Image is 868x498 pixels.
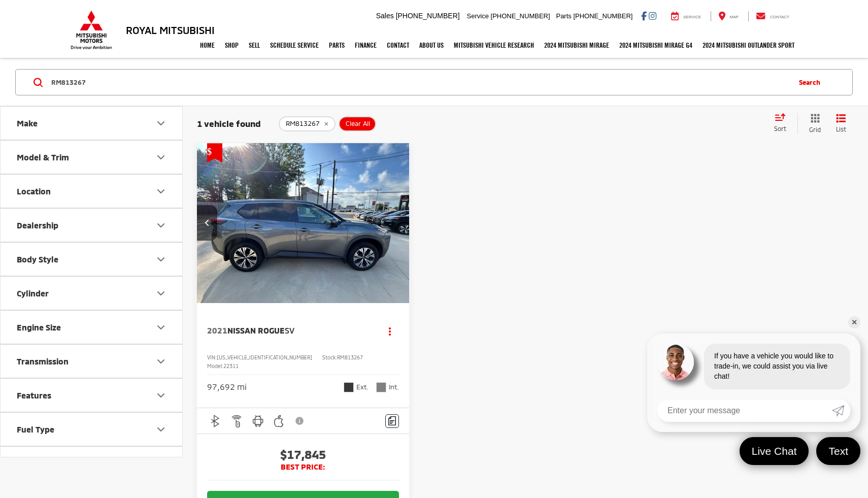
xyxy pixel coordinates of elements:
[1,345,183,378] button: TransmissionTransmission
[346,120,370,128] span: Clear All
[227,325,285,335] span: Nissan Rogue
[1,175,183,208] button: LocationLocation
[207,381,247,393] div: 97,692 mi
[382,32,414,58] a: Contact
[50,70,789,94] input: Search by Make, Model, or Keyword
[414,32,449,58] a: About Us
[155,117,167,129] div: Make
[220,32,244,58] a: Shop
[1,413,183,446] button: Fuel TypeFuel Type
[683,15,701,19] span: Service
[389,327,391,335] span: dropdown dots
[265,32,324,58] a: Schedule Service: Opens in a new tab
[344,382,354,392] span: Gun Metallic
[769,113,797,134] button: Select sort value
[17,356,69,366] div: Transmission
[286,120,320,128] span: RM813267
[285,325,294,335] span: SV
[396,12,460,20] span: [PHONE_NUMBER]
[1,107,183,140] button: MakeMake
[197,118,261,128] span: 1 vehicle found
[573,12,632,20] span: [PHONE_NUMBER]
[697,32,799,58] a: 2024 Mitsubishi Outlander SPORT
[155,253,167,265] div: Body Style
[657,344,694,380] img: Agent profile photo
[836,125,846,134] span: List
[385,414,399,428] button: Comments
[828,113,854,134] button: List View
[491,12,550,20] span: [PHONE_NUMBER]
[155,389,167,402] div: Features
[389,382,399,392] span: Int.
[614,32,697,58] a: 2024 Mitsubishi Mirage G4
[207,462,399,472] span: BEST PRICE:
[244,32,265,58] a: Sell
[69,10,114,50] img: Mitsubishi
[356,382,369,392] span: Ext.
[17,322,61,332] div: Engine Size
[774,125,786,132] span: Sort
[711,11,746,21] a: Map
[823,444,853,458] span: Text
[770,15,789,19] span: Contact
[17,118,38,128] div: Make
[155,287,167,300] div: Cylinder
[207,325,371,336] a: 2021Nissan RogueSV
[350,32,382,58] a: Finance
[230,415,243,427] img: Remote Start
[657,400,832,422] input: Enter your message
[223,363,239,369] span: 22311
[209,415,222,427] img: Bluetooth®
[649,12,656,20] a: Instagram: Click to visit our Instagram page
[207,354,217,360] span: VIN:
[641,12,647,20] a: Facebook: Click to visit our Facebook page
[126,24,215,36] h3: Royal Mitsubishi
[730,15,739,19] span: Map
[17,186,51,196] div: Location
[155,219,167,231] div: Dealership
[196,143,410,303] a: 2021 Nissan Rogue SV2021 Nissan Rogue SV2021 Nissan Rogue SV2021 Nissan Rogue SV
[197,205,217,241] button: Previous image
[376,382,386,392] span: Charcoal
[748,11,797,21] a: Contact
[17,220,58,230] div: Dealership
[381,322,399,340] button: Actions
[17,288,49,298] div: Cylinder
[816,437,860,465] a: Text
[339,116,376,131] button: Clear All
[207,447,399,462] span: $17,845
[663,11,709,21] a: Service
[196,143,410,303] div: 2021 Nissan Rogue SV 0
[291,410,309,431] button: View Disclaimer
[217,354,312,360] span: [US_VEHICLE_IDENTIFICATION_NUMBER]
[207,143,222,162] span: Get Price Drop Alert
[207,325,227,335] span: 2021
[797,113,828,134] button: Grid View
[155,185,167,197] div: Location
[1,311,183,344] button: Engine SizeEngine Size
[252,415,264,427] img: Android Auto
[704,344,850,389] div: If you have a vehicle you would like to trade-in, we could assist you via live chat!
[155,355,167,368] div: Transmission
[195,32,220,58] a: Home
[747,444,802,458] span: Live Chat
[1,379,183,412] button: FeaturesFeatures
[1,447,183,480] button: Drivetrain
[376,12,394,20] span: Sales
[832,400,850,422] a: Submit
[196,143,410,304] img: 2021 Nissan Rogue SV
[449,32,539,58] a: Mitsubishi Vehicle Research
[740,437,809,465] a: Live Chat
[388,416,396,425] img: Comments
[324,32,350,58] a: Parts: Opens in a new tab
[17,390,51,400] div: Features
[467,12,489,20] span: Service
[17,254,58,264] div: Body Style
[17,152,69,162] div: Model & Trim
[1,141,183,174] button: Model & TrimModel & Trim
[155,423,167,436] div: Fuel Type
[539,32,614,58] a: 2024 Mitsubishi Mirage
[337,354,363,360] span: RM813267
[1,277,183,310] button: CylinderCylinder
